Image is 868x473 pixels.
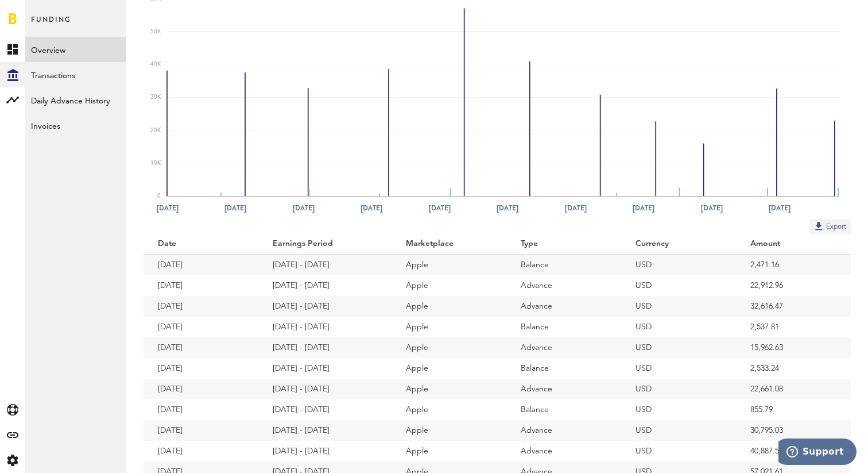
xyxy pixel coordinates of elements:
[621,296,736,317] td: USD
[506,275,621,296] td: Advance
[621,337,736,358] td: USD
[157,193,161,199] text: 0
[736,358,851,379] td: 2,533.24
[150,94,161,100] text: 30K
[25,113,126,138] a: Invoices
[506,399,621,420] td: Balance
[392,358,506,379] td: Apple
[144,317,258,337] td: [DATE]
[621,358,736,379] td: USD
[392,379,506,399] td: Apple
[506,317,621,337] td: Balance
[144,337,258,358] td: [DATE]
[701,203,723,213] text: [DATE]
[621,255,736,275] td: USD
[621,317,736,337] td: USD
[157,203,179,213] text: [DATE]
[392,337,506,358] td: Apple
[635,240,670,248] ng-transclude: Currency
[273,240,334,248] ng-transclude: Earnings Period
[392,441,506,462] td: Apple
[621,379,736,399] td: USD
[258,317,392,337] td: [DATE] - [DATE]
[150,128,161,133] text: 20K
[224,203,246,213] text: [DATE]
[150,61,161,67] text: 40K
[736,441,851,462] td: 40,887.52
[392,275,506,296] td: Apple
[144,379,258,399] td: [DATE]
[293,203,315,213] text: [DATE]
[258,358,392,379] td: [DATE] - [DATE]
[565,203,587,213] text: [DATE]
[392,420,506,441] td: Apple
[506,379,621,399] td: Advance
[25,37,126,62] a: Overview
[392,317,506,337] td: Apple
[25,87,126,113] a: Daily Advance History
[506,255,621,275] td: Balance
[258,296,392,317] td: [DATE] - [DATE]
[258,420,392,441] td: [DATE] - [DATE]
[144,420,258,441] td: [DATE]
[258,379,392,399] td: [DATE] - [DATE]
[769,203,790,213] text: [DATE]
[809,219,851,234] button: Export
[144,255,258,275] td: [DATE]
[506,337,621,358] td: Advance
[736,296,851,317] td: 32,616.47
[144,399,258,420] td: [DATE]
[506,358,621,379] td: Balance
[506,296,621,317] td: Advance
[621,399,736,420] td: USD
[497,203,518,213] text: [DATE]
[258,441,392,462] td: [DATE] - [DATE]
[621,420,736,441] td: USD
[736,337,851,358] td: 15,962.63
[392,255,506,275] td: Apple
[144,296,258,317] td: [DATE]
[736,317,851,337] td: 2,537.81
[258,337,392,358] td: [DATE] - [DATE]
[736,379,851,399] td: 22,661.08
[633,203,654,213] text: [DATE]
[392,296,506,317] td: Apple
[258,255,392,275] td: [DATE] - [DATE]
[736,399,851,420] td: 855.79
[150,160,161,166] text: 10K
[144,441,258,462] td: [DATE]
[621,275,736,296] td: USD
[506,420,621,441] td: Advance
[778,439,857,467] iframe: Opens a widget where you can find more information
[144,358,258,379] td: [DATE]
[736,275,851,296] td: 22,912.96
[144,275,258,296] td: [DATE]
[361,203,382,213] text: [DATE]
[25,62,126,87] a: Transactions
[31,13,71,37] span: Funding
[429,203,451,213] text: [DATE]
[621,441,736,462] td: USD
[506,441,621,462] td: Advance
[258,399,392,420] td: [DATE] - [DATE]
[150,29,161,34] text: 50K
[521,240,539,248] ng-transclude: Type
[736,255,851,275] td: 2,471.16
[406,240,455,248] ng-transclude: Marketplace
[258,275,392,296] td: [DATE] - [DATE]
[158,240,177,248] ng-transclude: Date
[736,420,851,441] td: 30,795.03
[750,240,781,248] ng-transclude: Amount
[392,399,506,420] td: Apple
